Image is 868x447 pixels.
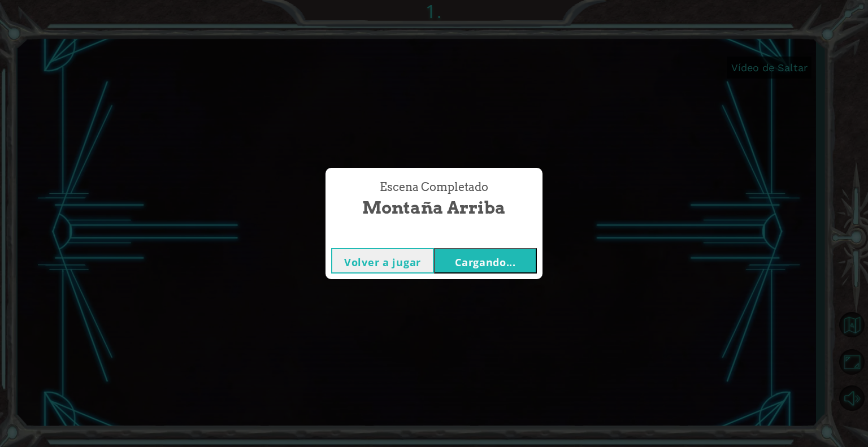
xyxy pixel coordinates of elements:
[344,255,421,269] font: Volver a jugar
[434,248,537,274] button: Cargando...
[362,197,506,218] font: Montaña arriba
[455,255,516,269] font: Cargando...
[380,180,488,194] font: Escena Completado
[331,248,434,274] button: Volver a jugar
